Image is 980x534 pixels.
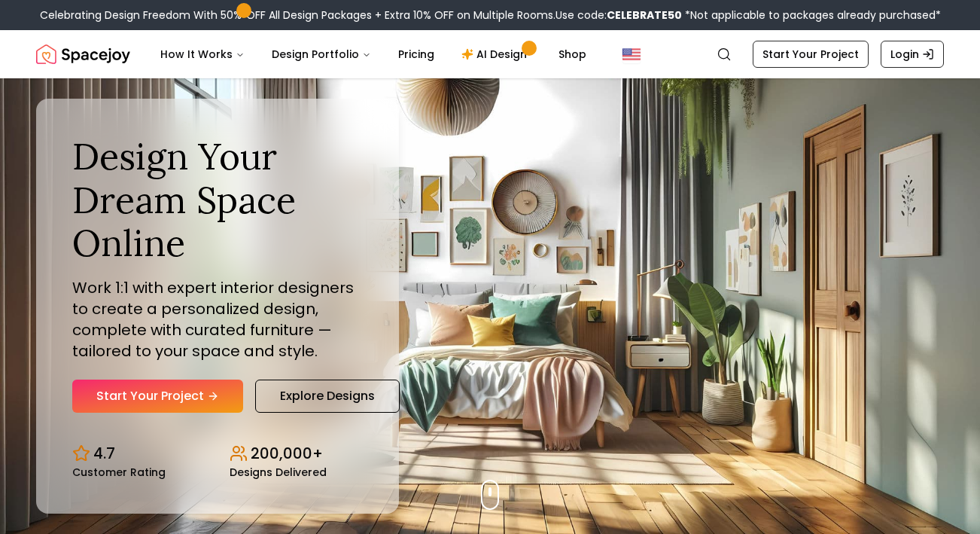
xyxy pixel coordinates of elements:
[93,443,115,464] p: 4.7
[251,443,323,464] p: 200,000+
[386,39,446,69] a: Pricing
[36,30,944,78] nav: Global
[607,8,682,23] b: CELEBRATE50
[449,39,543,69] a: AI Design
[881,41,944,68] a: Login
[255,380,400,413] a: Explore Designs
[555,8,682,23] span: Use code:
[546,39,598,69] a: Shop
[72,135,363,265] h1: Design Your Dream Space Online
[260,39,383,69] button: Design Portfolio
[230,467,327,478] small: Designs Delivered
[36,39,130,69] a: Spacejoy
[72,467,166,478] small: Customer Rating
[40,8,941,23] div: Celebrating Design Freedom With 50% OFF All Design Packages + Extra 10% OFF on Multiple Rooms.
[148,39,598,69] nav: Main
[148,39,257,69] button: How It Works
[753,41,869,68] a: Start Your Project
[72,277,363,362] p: Work 1:1 with expert interior designers to create a personalized design, complete with curated fu...
[72,431,363,478] div: Design stats
[36,39,130,69] img: Spacejoy Logo
[72,380,243,413] a: Start Your Project
[622,45,641,63] img: United States
[682,8,941,23] span: *Not applicable to packages already purchased*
